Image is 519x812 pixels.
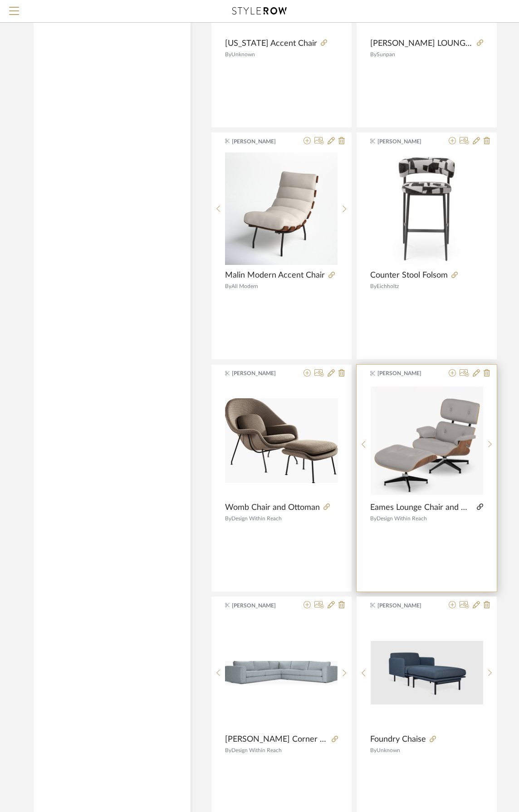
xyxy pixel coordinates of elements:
[377,284,399,289] span: Eichholtz
[232,369,289,377] span: [PERSON_NAME]
[225,748,231,753] span: By
[370,39,473,49] span: [PERSON_NAME] LOUNGE CHAIR - BELFAST [PERSON_NAME] / [PERSON_NAME]
[225,734,328,744] span: [PERSON_NAME] Corner Sectional
[370,748,377,753] span: By
[377,516,427,521] span: Design Within Reach
[225,398,338,483] img: Womb Chair and Ottoman
[377,137,435,146] span: [PERSON_NAME]
[370,734,426,744] span: Foundry Chaise
[370,152,483,265] div: 0
[225,152,338,265] img: Malin Modern Accent Chair
[231,516,282,521] span: Design Within Reach
[370,52,377,57] span: By
[225,661,338,685] img: Reid Corner Sectional
[377,602,435,610] span: [PERSON_NAME]
[232,137,289,146] span: [PERSON_NAME]
[225,270,325,280] span: Malin Modern Accent Chair
[232,602,289,610] span: [PERSON_NAME]
[225,52,231,57] span: By
[371,386,483,494] img: Eames Lounge Chair and Ottoman
[377,52,395,57] span: Sunpan
[371,384,483,498] div: 0
[231,52,255,57] span: Unknown
[225,503,320,513] span: Womb Chair and Ottoman
[377,748,400,753] span: Unknown
[231,748,282,753] span: Design Within Reach
[370,516,377,521] span: By
[231,284,258,289] span: All Modern
[225,284,231,289] span: By
[370,270,448,280] span: Counter Stool Folsom
[377,369,435,377] span: [PERSON_NAME]
[370,503,473,513] span: Eames Lounge Chair and Ottoman
[370,152,483,265] img: Counter Stool Folsom
[225,39,317,49] span: [US_STATE] Accent Chair
[225,516,231,521] span: By
[370,284,377,289] span: By
[371,641,483,705] img: Foundry Chaise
